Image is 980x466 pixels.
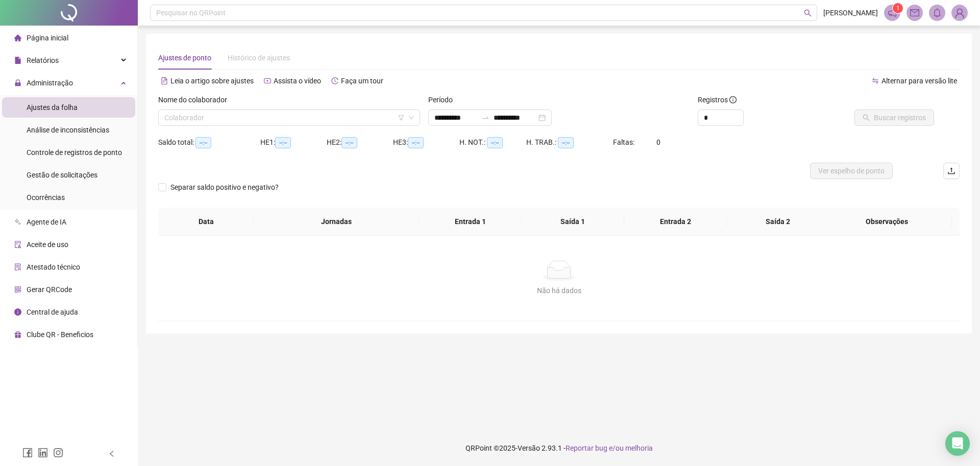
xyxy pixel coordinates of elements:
span: --:-- [195,137,211,148]
span: Página inicial [27,34,68,42]
div: H. TRAB.: [526,137,613,148]
span: Análise de inconsistências [27,126,109,134]
span: --:-- [275,137,291,148]
span: Relatórios [27,56,59,64]
span: to [481,114,489,122]
span: Faltas: [613,138,636,146]
span: search [804,9,812,17]
span: mail [910,8,919,17]
span: Controle de registros de ponto [27,148,122,157]
th: Entrada 1 [419,208,522,236]
label: Período [428,94,459,105]
th: Entrada 2 [624,208,727,236]
button: Buscar registros [854,109,934,126]
span: --:-- [408,137,424,148]
span: Ajustes da folha [27,103,78,112]
span: Ocorrências [27,193,65,202]
span: facebook [22,448,33,458]
span: Clube QR - Beneficios [27,330,93,339]
div: HE 2: [327,137,393,148]
span: history [331,77,338,84]
span: upload [947,167,955,175]
span: Histórico de ajustes [228,54,290,62]
span: Atestado técnico [27,263,80,271]
div: Open Intercom Messenger [945,431,970,456]
span: Versão [518,444,540,452]
span: notification [888,8,897,17]
span: Observações [830,216,944,227]
span: file-text [161,77,168,84]
div: H. NOT.: [459,137,526,148]
span: solution [14,263,21,271]
span: --:-- [558,137,574,148]
span: Faça um tour [341,77,383,85]
span: swap [872,77,879,84]
span: [PERSON_NAME] [823,7,878,18]
span: Separar saldo positivo e negativo? [166,182,283,193]
span: Leia o artigo sobre ajustes [170,77,254,85]
span: Agente de IA [27,218,66,226]
span: linkedin [38,448,48,458]
span: bell [933,8,942,17]
span: qrcode [14,286,21,293]
div: HE 3: [393,137,459,148]
button: Ver espelho de ponto [810,163,893,179]
span: swap-right [481,114,489,122]
span: youtube [264,77,271,84]
footer: QRPoint © 2025 - 2.93.1 - [138,430,980,466]
span: info-circle [14,308,21,316]
span: filter [398,115,404,121]
span: lock [14,79,21,86]
span: file [14,57,21,64]
span: Gerar QRCode [27,285,72,294]
th: Saída 2 [727,208,829,236]
span: 0 [656,138,660,146]
span: instagram [53,448,63,458]
span: Ajustes de ponto [158,54,211,62]
span: --:-- [341,137,357,148]
th: Jornadas [254,208,419,236]
span: Gestão de solicitações [27,171,97,179]
span: gift [14,331,21,338]
span: left [108,450,115,457]
span: Aceite de uso [27,240,68,249]
div: HE 1: [260,137,327,148]
span: --:-- [487,137,503,148]
span: Administração [27,79,73,87]
span: down [408,115,414,121]
span: Alternar para versão lite [881,77,957,85]
label: Nome do colaborador [158,94,234,105]
span: 1 [896,5,900,12]
span: Registros [698,94,737,105]
span: Central de ajuda [27,308,78,316]
div: Saldo total: [158,137,260,148]
sup: 1 [893,3,903,13]
th: Saída 1 [522,208,624,236]
div: Não há dados [170,285,947,296]
th: Data [158,208,254,236]
img: 77048 [952,5,967,20]
span: Reportar bug e/ou melhoria [566,444,653,452]
span: audit [14,241,21,248]
span: home [14,34,21,41]
th: Observações [822,208,952,236]
span: info-circle [729,96,737,103]
span: Assista o vídeo [274,77,321,85]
